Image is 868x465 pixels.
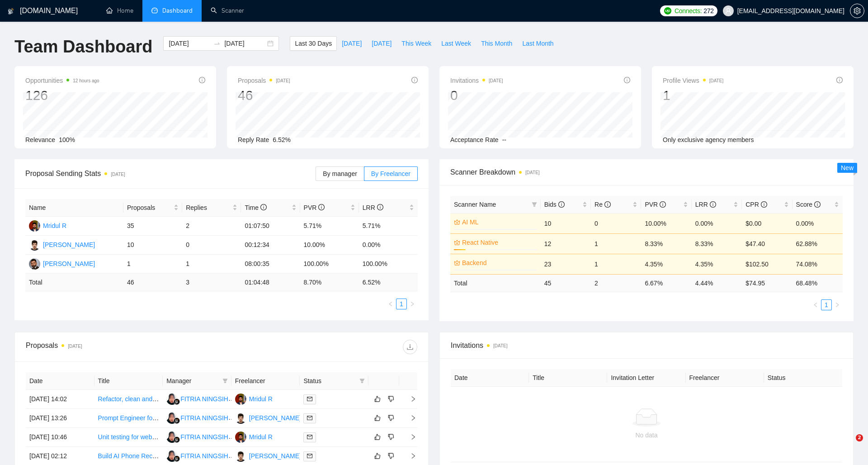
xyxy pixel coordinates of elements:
span: [DATE] [372,38,392,48]
button: like [372,394,383,404]
button: This Month [476,36,517,51]
span: info-circle [558,201,565,208]
span: dashboard [151,7,158,14]
td: 2 [182,217,241,236]
li: Previous Page [385,299,396,309]
img: FN [166,432,178,443]
li: 1 [396,299,407,309]
td: 2 [591,274,641,292]
img: SB [29,258,40,270]
td: 5.71% [359,217,418,236]
a: 1 [821,300,831,310]
span: By manager [323,170,357,177]
td: 10.00% [300,236,359,255]
div: 1 [663,87,723,104]
span: filter [222,378,228,384]
span: like [374,433,381,441]
span: Acceptance Rate [450,136,499,143]
a: Refactor, clean and stabilise my react / supabase web application [98,395,281,403]
span: PVR [304,204,325,211]
img: MR [235,432,246,443]
span: info-circle [710,201,716,208]
span: Proposals [238,75,290,86]
span: left [813,302,818,308]
span: This Week [401,38,431,48]
span: Bids [544,201,565,208]
span: info-circle [761,201,767,208]
span: filter [358,374,367,388]
td: 1 [591,233,641,254]
th: Title [529,369,607,387]
time: [DATE] [276,78,290,83]
span: Last 30 Days [295,38,332,48]
span: mail [307,434,312,440]
th: Name [25,199,123,217]
span: left [388,301,393,307]
a: FNFITRIA NINGSIH [166,395,228,402]
img: FN [166,413,178,424]
a: homeHome [106,7,133,14]
span: right [403,396,416,402]
td: 23 [541,254,591,274]
time: [DATE] [111,172,125,177]
div: Proposals [26,340,222,354]
span: Last Week [441,38,471,48]
td: 8.33% [692,233,742,254]
a: searchScanner [211,7,244,14]
button: like [372,413,383,423]
td: 45 [541,274,591,292]
button: like [372,432,383,442]
span: LRR [363,204,383,211]
span: Replies [186,203,231,213]
span: -- [502,136,506,143]
button: dislike [386,394,396,404]
td: $ 74.95 [742,274,792,292]
span: 272 [703,6,713,16]
button: like [372,451,383,461]
a: HN[PERSON_NAME] [235,452,301,459]
td: 4.35% [641,254,691,274]
span: Invitations [451,340,842,351]
a: FNFITRIA NINGSIH [166,433,228,440]
td: 0.00% [793,213,843,233]
img: FN [166,394,178,405]
button: right [832,299,843,310]
time: 12 hours ago [73,78,99,83]
span: like [374,395,381,403]
span: Status [303,376,356,386]
a: SB[PERSON_NAME] [29,260,95,267]
span: to [213,40,221,47]
td: 00:12:34 [241,236,300,255]
th: Date [451,369,529,387]
th: Freelancer [686,369,764,387]
button: This Week [396,36,436,51]
th: Freelancer [231,372,300,390]
span: info-circle [411,77,418,83]
div: Mridul R [249,394,273,404]
span: Last Month [522,38,553,48]
div: 46 [238,87,290,104]
td: 01:07:50 [241,217,300,236]
img: gigradar-bm.png [174,418,180,424]
a: Prompt Engineer for GPT-Based Coupon Extraction from Retail Screenshots [98,414,312,422]
th: Invitation Letter [607,369,685,387]
td: Refactor, clean and stabilise my react / supabase web application [94,390,163,409]
span: Re [594,201,611,208]
span: PVR [645,201,666,208]
div: Mridul R [43,221,66,231]
div: FITRIA NINGSIH [180,432,228,442]
button: left [810,299,821,310]
span: right [403,415,416,421]
td: $47.40 [742,233,792,254]
button: Last 30 Days [290,36,337,51]
span: 100% [59,136,75,143]
div: 126 [25,87,99,104]
td: Total [25,274,123,291]
td: 4.44 % [692,274,742,292]
h1: Team Dashboard [14,36,152,57]
td: 1 [591,254,641,274]
span: info-circle [199,77,205,83]
span: This Month [481,38,512,48]
td: 100.00% [300,255,359,274]
div: FITRIA NINGSIH [180,451,228,461]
